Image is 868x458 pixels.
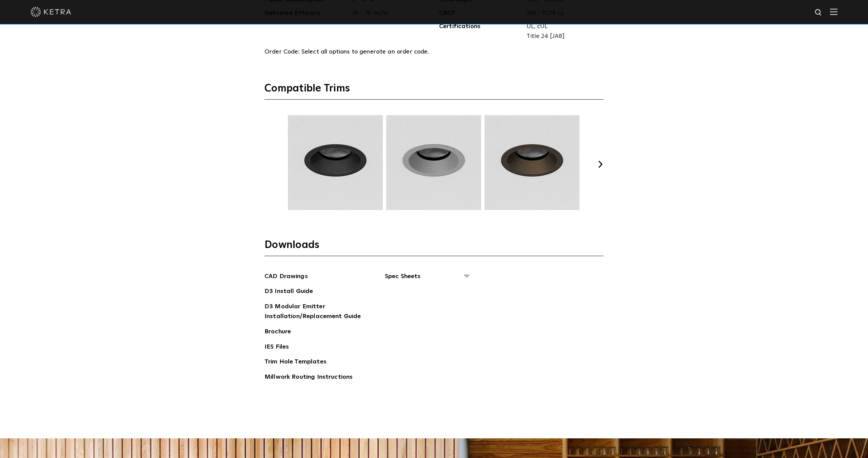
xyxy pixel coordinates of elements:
a: Millwork Routing Instructions [264,372,353,383]
h3: Compatible Trims [264,82,604,100]
span: UL, cUL [527,22,599,32]
img: Hamburger%20Nav.svg [830,8,837,15]
button: Next [597,161,604,168]
span: Certifications [439,22,521,41]
a: D3 Modular Emitter Installation/Replacement Guide [264,302,366,322]
a: IES Files [264,342,289,353]
a: CAD Drawings [264,272,308,283]
h3: Downloads [264,238,604,256]
img: TRM003.webp [385,115,482,210]
a: D3 Install Guide [264,287,313,297]
img: search icon [814,8,823,17]
span: Title 24 [JA8] [527,32,599,41]
span: Order Code: [264,49,300,55]
a: Brochure [264,327,291,338]
img: TRM002.webp [287,115,384,210]
span: Spec Sheets [385,272,468,287]
a: Trim Hole Templates [264,357,327,368]
img: ketra-logo-2019-white [31,7,71,17]
span: Select all options to generate an order code. [301,49,429,55]
img: TRM004.webp [484,115,580,210]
